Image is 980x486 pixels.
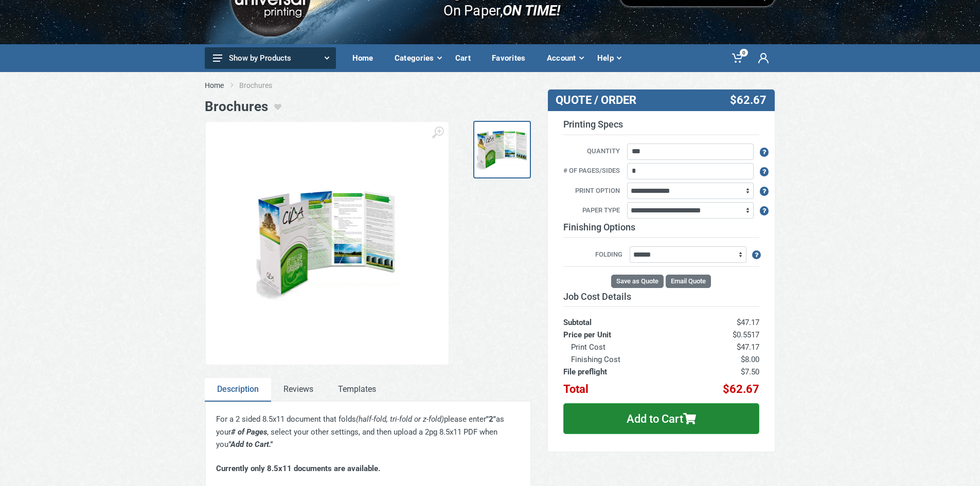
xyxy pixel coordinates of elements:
span: $47.17 [737,318,759,327]
i: ON TIME! [503,2,560,19]
a: Templates [326,378,388,402]
img: Brochures [256,179,398,308]
span: $62.67 [730,94,767,107]
th: Price per Unit [563,329,683,341]
label: Paper Type [556,205,626,217]
strong: "Add to Cart." [228,440,273,449]
h3: Printing Specs [563,119,759,135]
div: Cart [448,47,485,69]
li: Brochures [239,80,288,91]
button: Show by Products [205,47,336,69]
th: Total [563,378,683,395]
h3: Finishing Options [563,222,759,238]
a: Reviews [271,378,326,402]
a: 0 [725,44,751,72]
a: Cart [448,44,485,72]
h1: Brochures [205,99,268,115]
a: Favorites [485,44,540,72]
span: 0 [740,49,748,57]
nav: breadcrumb [205,80,776,91]
button: Save as Quote [611,275,664,288]
a: Brochures [473,121,531,178]
div: Home [345,47,387,69]
em: (half-fold, tri-fold or z-fold) [356,415,444,424]
h3: QUOTE / ORDER [556,94,691,107]
span: $47.17 [737,343,759,352]
span: $7.50 [741,367,759,376]
th: Finishing Cost [563,353,683,366]
a: Home [205,80,224,91]
img: Brochures [476,124,528,175]
strong: Currently only 8.5x11 documents are available. [216,464,380,473]
a: Description [205,378,271,402]
label: # of pages/sides [556,166,626,177]
span: $62.67 [723,383,759,395]
div: Categories [387,47,448,69]
label: Print Option [556,186,626,197]
h3: Job Cost Details [563,291,759,302]
a: Home [345,44,387,72]
label: Folding [563,249,628,261]
th: Subtotal [563,307,683,329]
button: Email Quote [666,275,711,288]
div: Help [590,47,628,69]
em: # of Pages [231,427,267,437]
button: Add to Cart [563,403,759,434]
strong: "2" [486,415,496,424]
div: Favorites [485,47,540,69]
span: $8.00 [741,355,759,364]
div: Account [540,47,590,69]
span: $0.5517 [733,330,759,339]
th: File preflight [563,366,683,378]
th: Print Cost [563,341,683,353]
label: Quantity [556,146,626,157]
